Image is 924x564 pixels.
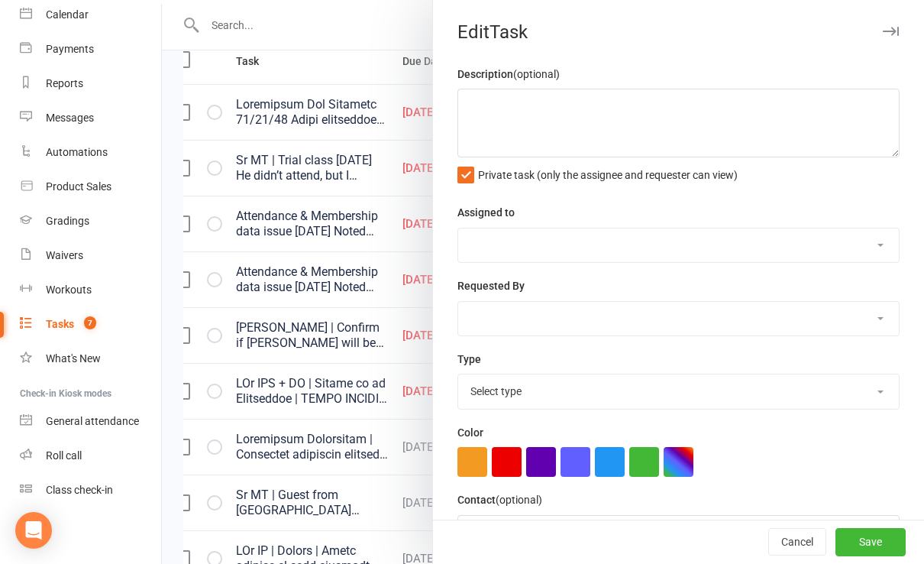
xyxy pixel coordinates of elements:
[457,351,481,368] label: Type
[835,529,906,556] button: Save
[15,512,52,549] div: Open Intercom Messenger
[457,204,515,221] label: Assigned to
[20,66,161,101] a: Reports
[46,146,108,158] div: Automations
[457,277,525,294] label: Requested By
[20,439,161,473] a: Roll call
[20,238,161,273] a: Waivers
[478,164,738,181] span: Private task (only the assignee and requester can view)
[513,68,560,80] small: (optional)
[20,404,161,439] a: General attendance kiosk mode
[46,484,113,496] div: Class check-in
[46,449,82,462] div: Roll call
[20,170,161,204] a: Product Sales
[46,284,92,296] div: Workouts
[46,415,139,427] div: General attendance
[46,318,74,330] div: Tasks
[768,529,826,556] button: Cancel
[20,273,161,307] a: Workouts
[457,515,900,547] input: Search
[496,494,542,506] small: (optional)
[46,77,83,89] div: Reports
[46,8,89,21] div: Calendar
[20,101,161,135] a: Messages
[20,204,161,238] a: Gradings
[457,66,560,83] label: Description
[20,135,161,170] a: Automations
[46,112,94,124] div: Messages
[433,21,924,43] div: Edit Task
[457,491,542,508] label: Contact
[84,316,96,329] span: 7
[457,424,483,441] label: Color
[20,307,161,342] a: Tasks 7
[20,473,161,507] a: Class kiosk mode
[46,180,111,193] div: Product Sales
[46,215,89,227] div: Gradings
[20,32,161,66] a: Payments
[46,43,94,55] div: Payments
[20,342,161,376] a: What's New
[46,249,83,261] div: Waivers
[46,352,101,365] div: What's New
